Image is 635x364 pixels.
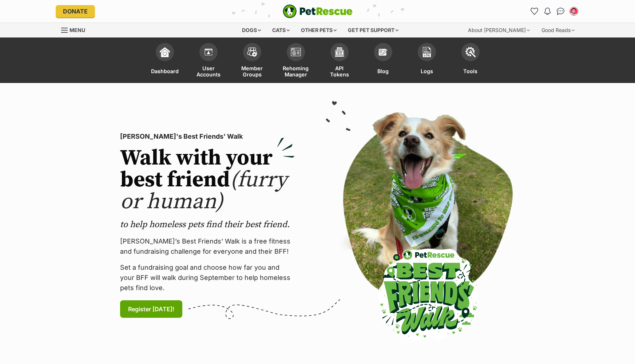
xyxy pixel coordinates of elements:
a: Rehoming Manager [274,39,318,83]
div: Dogs [237,23,266,37]
img: members-icon-d6bcda0bfb97e5ba05b48644448dc2971f67d37433e5abca221da40c41542bd5.svg [203,47,214,57]
span: Member Groups [239,65,265,78]
div: About [PERSON_NAME] [463,23,535,37]
a: Donate [56,5,95,17]
span: (furry or human) [120,166,287,215]
button: My account [568,5,580,17]
img: logo-e224e6f780fb5917bec1dbf3a21bbac754714ae5b6737aabdf751b685950b380.svg [283,4,353,18]
span: Menu [70,27,85,33]
p: [PERSON_NAME]’s Best Friends' Walk is a free fitness and fundraising challenge for everyone and t... [120,236,295,257]
div: Other pets [296,23,342,37]
img: chat-41dd97257d64d25036548639549fe6c8038ab92f7586957e7f3b1b290dea8141.svg [557,8,564,15]
img: tools-icon-677f8b7d46040df57c17cb185196fc8e01b2b03676c49af7ba82c462532e62ee.svg [465,47,476,57]
p: to help homeless pets find their best friend. [120,219,295,230]
a: Member Groups [230,39,274,83]
a: Logs [405,39,449,83]
img: team-members-icon-5396bd8760b3fe7c0b43da4ab00e1e3bb1a5d9ba89233759b79545d2d3fc5d0d.svg [247,47,257,57]
a: Conversations [555,5,567,17]
img: dashboard-icon-eb2f2d2d3e046f16d808141f083e7271f6b2e854fb5c12c21221c1fb7104beca.svg [160,47,170,57]
a: Dashboard [143,39,187,83]
img: group-profile-icon-3fa3cf56718a62981997c0bc7e787c4b2cf8bcc04b72c1350f741eb67cf2f40e.svg [291,48,301,56]
a: Register [DATE]! [120,300,182,318]
span: API Tokens [327,65,352,78]
a: API Tokens [318,39,361,83]
div: Get pet support [343,23,404,37]
img: logs-icon-5bf4c29380941ae54b88474b1138927238aebebbc450bc62c8517511492d5a22.svg [422,47,432,57]
a: Tools [449,39,492,83]
img: api-icon-849e3a9e6f871e3acf1f60245d25b4cd0aad652aa5f5372336901a6a67317bd8.svg [334,47,345,57]
div: Cats [267,23,295,37]
p: Set a fundraising goal and choose how far you and your BFF will walk during September to help hom... [120,262,295,293]
div: Good Reads [536,23,580,37]
img: blogs-icon-e71fceff818bbaa76155c998696f2ea9b8fc06abc828b24f45ee82a475c2fd99.svg [378,47,388,57]
img: notifications-46538b983faf8c2785f20acdc204bb7945ddae34d4c08c2a6579f10ce5e182be.svg [544,8,550,15]
button: Notifications [542,5,553,17]
a: User Accounts [187,39,230,83]
span: User Accounts [196,65,221,78]
a: Blog [361,39,405,83]
p: [PERSON_NAME]'s Best Friends' Walk [120,131,295,142]
a: PetRescue [283,4,353,18]
span: Rehoming Manager [283,65,309,78]
h2: Walk with your best friend [120,147,295,213]
a: Menu [61,23,90,36]
span: Logs [421,65,433,78]
a: Favourites [529,5,540,17]
span: Register [DATE]! [128,305,174,313]
span: Tools [463,65,477,78]
img: Cleyton profile pic [570,8,578,15]
span: Blog [377,65,389,78]
ul: Account quick links [529,5,580,17]
span: Dashboard [151,65,179,78]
